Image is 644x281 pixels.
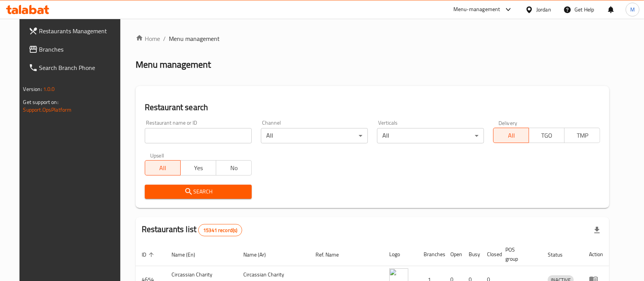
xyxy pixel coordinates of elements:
span: M [630,5,635,14]
span: Ref. Name [316,250,349,259]
a: Search Branch Phone [23,58,127,77]
span: POS group [505,245,533,263]
h2: Menu management [136,58,211,71]
a: Home [136,34,160,43]
th: Busy [463,243,481,266]
span: All [497,130,526,141]
span: Menu management [169,34,220,43]
span: TMP [568,130,597,141]
th: Logo [383,243,417,266]
span: All [148,162,178,174]
span: Branches [39,45,121,54]
div: Menu-management [453,5,500,14]
span: Version: [23,84,42,94]
th: Branches [417,243,444,266]
nav: breadcrumb [136,34,610,43]
a: Branches [23,40,127,58]
span: ID [142,250,156,259]
span: 1.0.0 [43,84,55,94]
span: Restaurants Management [39,26,121,36]
span: 15341 record(s) [199,227,242,234]
a: Support.OpsPlatform [23,105,72,115]
label: Delivery [498,120,518,125]
th: Open [444,243,463,266]
h2: Restaurants list [142,224,243,236]
span: No [219,162,249,174]
button: All [145,160,181,175]
th: Action [583,243,609,266]
input: Search for restaurant name or ID.. [145,128,252,143]
label: Upsell [150,153,164,158]
span: Get support on: [23,97,58,107]
li: / [163,34,166,43]
div: Total records count [198,224,242,236]
button: TGO [529,128,565,143]
span: TGO [532,130,561,141]
button: TMP [564,128,600,143]
button: Search [145,185,252,199]
span: Yes [184,162,213,174]
span: Search [151,187,246,197]
div: All [377,128,484,143]
div: All [261,128,368,143]
h2: Restaurant search [145,102,600,113]
div: Export file [588,221,606,239]
th: Closed [481,243,499,266]
a: Restaurants Management [23,22,127,40]
span: Status [548,250,573,259]
button: Yes [180,160,216,175]
button: No [216,160,252,175]
div: Jordan [536,5,551,14]
span: Search Branch Phone [39,63,121,72]
span: Name (Ar) [244,250,276,259]
button: All [493,128,529,143]
span: Name (En) [172,250,205,259]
